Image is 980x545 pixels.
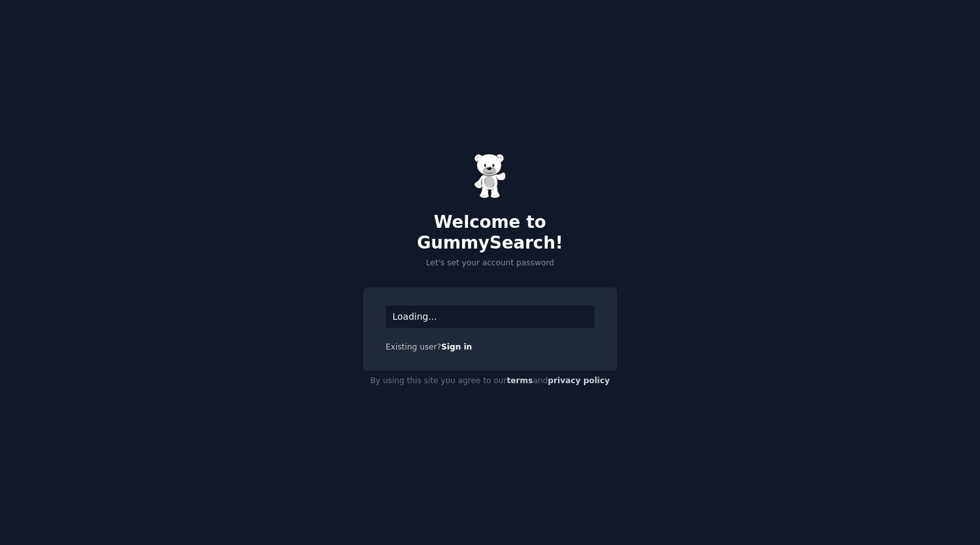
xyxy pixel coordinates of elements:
[386,306,594,328] div: Loading...
[363,212,617,253] h2: Welcome to GummySearch!
[363,258,617,269] p: Let's set your account password
[474,153,506,199] img: Gummy Bear
[363,371,617,392] div: By using this site you agree to our and
[386,342,441,351] span: Existing user?
[441,342,472,351] a: Sign in
[507,376,533,385] a: terms
[548,376,610,385] a: privacy policy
